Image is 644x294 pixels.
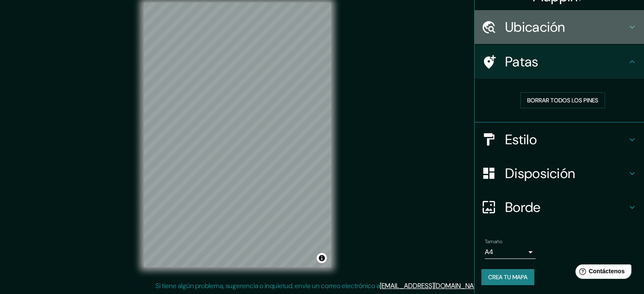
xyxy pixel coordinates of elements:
font: Disposición [505,165,575,182]
font: Crea tu mapa [488,273,528,281]
button: Borrar todos los pines [520,92,605,108]
font: Estilo [505,131,537,148]
font: Patas [505,53,539,71]
font: Tamaño [485,238,502,245]
font: Ubicación [505,18,565,36]
button: Crea tu mapa [481,269,534,285]
a: [EMAIL_ADDRESS][DOMAIN_NAME] [380,281,484,290]
div: Borde [475,190,644,224]
button: Activar o desactivar atribución [317,253,327,263]
div: Estilo [475,123,644,157]
iframe: Lanzador de widgets de ayuda [569,261,635,285]
font: Borde [505,198,541,216]
canvas: Mapa [144,3,331,267]
div: Patas [475,45,644,79]
div: Ubicación [475,10,644,44]
div: A4 [485,245,536,259]
font: Si tiene algún problema, sugerencia o inquietud, envíe un correo electrónico a [155,281,380,290]
font: A4 [485,247,493,256]
font: Borrar todos los pines [527,96,598,104]
div: Disposición [475,157,644,190]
